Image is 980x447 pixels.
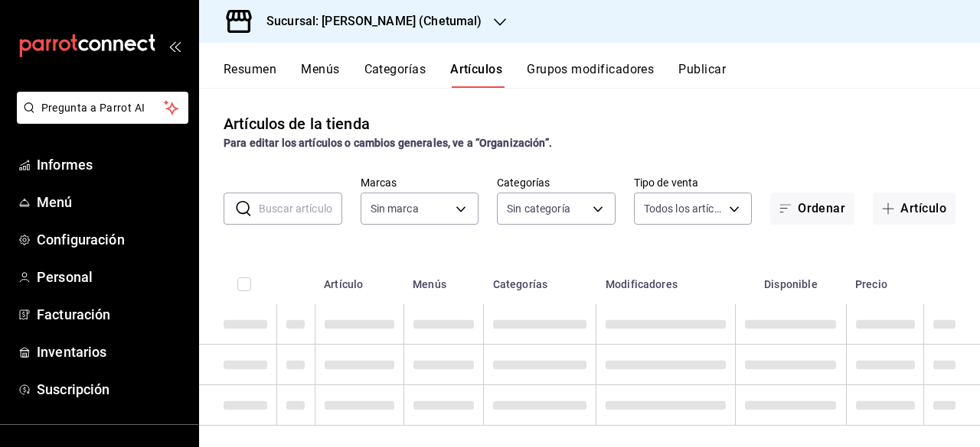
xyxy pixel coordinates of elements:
[37,194,73,210] font: Menú
[224,137,552,149] font: Para editar los artículos o cambios generales, ve a “Organización”.
[371,202,419,215] font: Sin marca
[224,62,276,76] font: Resumen
[37,344,106,360] font: Inventarios
[224,115,370,133] font: Artículos de la tienda
[507,202,570,215] font: Sin categoría
[41,102,145,114] font: Pregunta a Parrot AI
[606,279,678,291] font: Modificadores
[764,279,818,291] font: Disponible
[644,202,735,215] font: Todos los artículos
[37,269,93,285] font: Personal
[224,61,980,88] div: pestañas de navegación
[37,157,93,173] font: Informes
[873,193,955,225] button: Artículo
[259,193,342,224] input: Buscar artículo
[37,381,109,397] font: Suscripción
[324,279,363,291] font: Artículo
[678,62,726,76] font: Publicar
[527,62,654,76] font: Grupos modificadores
[17,92,188,124] button: Pregunta a Parrot AI
[37,232,125,248] font: Configuración
[770,193,854,225] button: Ordenar
[266,14,482,28] font: Sucursal: [PERSON_NAME] (Chetumal)
[168,40,181,52] button: abrir_cajón_menú
[37,306,110,322] font: Facturación
[497,176,550,188] font: Categorías
[364,62,426,76] font: Categorías
[493,279,548,291] font: Categorías
[361,176,397,188] font: Marcas
[301,62,339,76] font: Menús
[450,62,502,76] font: Artículos
[11,111,188,127] a: Pregunta a Parrot AI
[900,201,946,215] font: Artículo
[413,279,446,291] font: Menús
[634,176,699,188] font: Tipo de venta
[798,201,845,215] font: Ordenar
[855,279,887,291] font: Precio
